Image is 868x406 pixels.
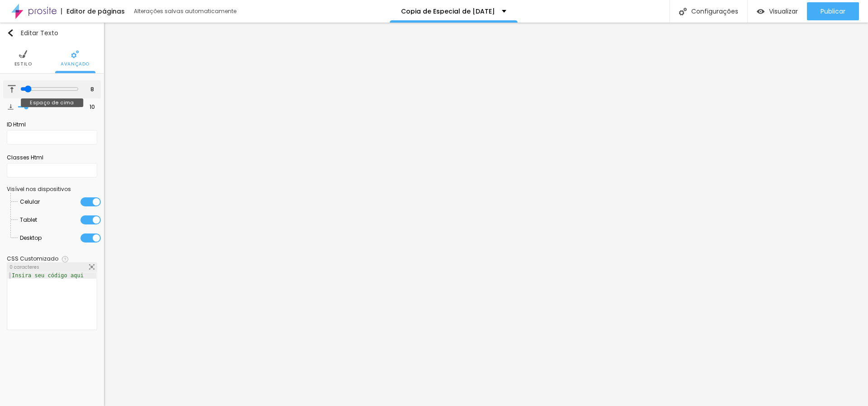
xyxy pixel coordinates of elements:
div: 0 caracteres [7,263,97,272]
button: Visualizar [748,2,807,20]
span: Desktop [20,229,42,247]
img: Icone [679,8,687,15]
span: Visualizar [769,8,798,15]
img: Icone [89,264,94,270]
div: ID Html [7,121,97,129]
p: Copia de Especial de [DATE] [401,8,495,14]
span: Tablet [20,211,37,229]
div: CSS Customizado [7,256,58,261]
span: Estilo [14,62,32,66]
img: Icone [8,104,14,110]
div: Insira seu código aqui [8,272,88,279]
div: Visível nos dispositivos [7,187,97,192]
img: Icone [19,50,27,58]
span: Publicar [821,8,845,15]
div: Classes Html [7,154,97,162]
div: Editor de páginas [61,8,125,14]
img: Icone [71,50,79,58]
img: Icone [62,256,68,262]
img: Icone [8,85,16,93]
div: Editar Texto [7,29,58,37]
button: Publicar [807,2,859,20]
img: view-1.svg [757,8,764,15]
span: Avançado [61,62,90,66]
img: Icone [7,29,14,37]
div: Alterações salvas automaticamente [134,9,238,14]
iframe: Editor [104,23,868,406]
span: Celular [20,193,40,211]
